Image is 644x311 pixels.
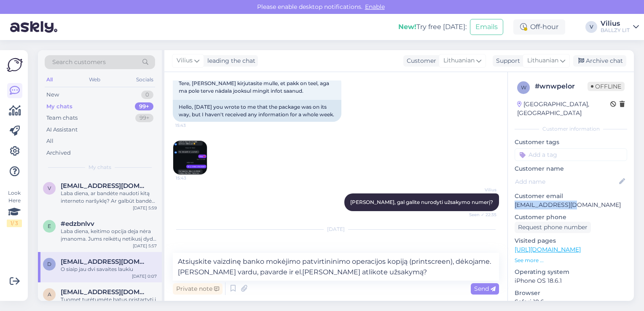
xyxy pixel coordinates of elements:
span: Seen ✓ 22:35 [465,212,496,218]
a: [URL][DOMAIN_NAME] [515,246,581,253]
span: Enable [362,3,387,11]
div: 1 / 3 [7,220,22,227]
p: [EMAIL_ADDRESS][DOMAIN_NAME] [515,201,627,209]
div: All [45,74,54,85]
p: Customer email [515,192,627,201]
span: #edzbnlvv [61,220,94,228]
div: Archived [46,149,71,157]
div: Web [87,74,102,85]
span: w [521,84,526,91]
span: Offline [588,82,625,91]
div: [DATE] [173,225,499,233]
div: My chats [46,102,72,111]
span: viktorija0401@gmail.com [61,182,148,190]
div: [DATE] 5:57 [133,243,157,249]
div: BALLZY LIT [601,27,630,34]
span: My chats [89,164,111,171]
div: Look Here [7,189,22,227]
div: Team chats [46,114,78,122]
span: Vilius [177,56,193,65]
div: Customer [403,56,436,65]
span: deividas123budrys@gmail.com [61,258,148,265]
span: Search customers [52,58,106,67]
div: Private note [173,283,223,295]
div: Support [493,56,520,65]
p: Visited pages [515,236,627,245]
div: # wnwpelor [535,81,588,91]
p: Customer name [515,164,627,173]
div: 0 [141,91,153,99]
div: AI Assistant [46,126,78,134]
div: Request phone number [515,222,591,233]
div: Customer information [515,125,627,133]
div: V [585,21,597,33]
span: [PERSON_NAME], gal galite nurodyti užsakymo numerį? [350,199,493,205]
button: Emails [470,19,503,35]
a: ViliusBALLZY LIT [601,20,639,34]
span: Lithuanian [443,56,475,65]
span: arlamandas@gmail.com [61,288,148,296]
span: d [47,261,51,267]
span: 15:43 [175,122,207,129]
span: e [48,223,51,229]
div: 99+ [135,102,153,111]
p: Operating system [515,268,627,276]
div: [DATE] 0:07 [132,273,157,279]
span: v [48,185,51,191]
span: a [48,291,51,298]
div: Laba diena, ar bandėte naudoti kitą interneto naršyklę? Ar galbūt bandėte kodą naudoti jau nukain... [61,190,157,205]
p: Customer tags [515,138,627,147]
div: O siaip jau dvi savaites laukiu [61,265,157,273]
p: Safari 18.6 [515,298,627,306]
div: Socials [134,74,155,85]
span: 15:43 [176,175,207,181]
div: Tuomet turėtumėte batus pristartyti į fizinę parduotuvę. [61,296,157,311]
input: Add name [515,177,617,186]
div: [DATE] 5:59 [133,205,157,211]
img: Attachment [173,141,207,174]
div: Hello, [DATE] you wrote to me that the package was on its way, but I haven't received any informa... [173,100,341,122]
div: Laba diena, keitimo opcija deja nėra įmanoma. Jums reikėtų netikusį dydį išsiųsti atgal (grąžinim... [61,228,157,243]
p: See more ... [515,257,627,264]
textarea: Atsiųskite vaizdinę banko mokėjimo patvirtininimo operacijos kopiją (printscreen), dėkojame. [PER... [173,253,499,281]
b: New! [398,23,416,31]
input: Add a tag [515,148,627,161]
span: Vilius [465,187,496,193]
div: All [46,137,54,145]
img: Askly Logo [7,57,23,73]
div: [GEOGRAPHIC_DATA], [GEOGRAPHIC_DATA] [517,100,610,118]
div: 99+ [135,114,153,122]
span: Send [474,285,496,292]
div: Vilius [601,20,630,27]
div: Off-hour [513,19,565,35]
p: Customer phone [515,213,627,222]
span: Lithuanian [527,56,558,65]
p: Browser [515,289,627,298]
p: iPhone OS 18.6.1 [515,276,627,285]
div: New [46,91,59,99]
div: Archive chat [573,55,626,67]
div: leading the chat [204,56,255,65]
div: Try free [DATE]: [398,22,467,32]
